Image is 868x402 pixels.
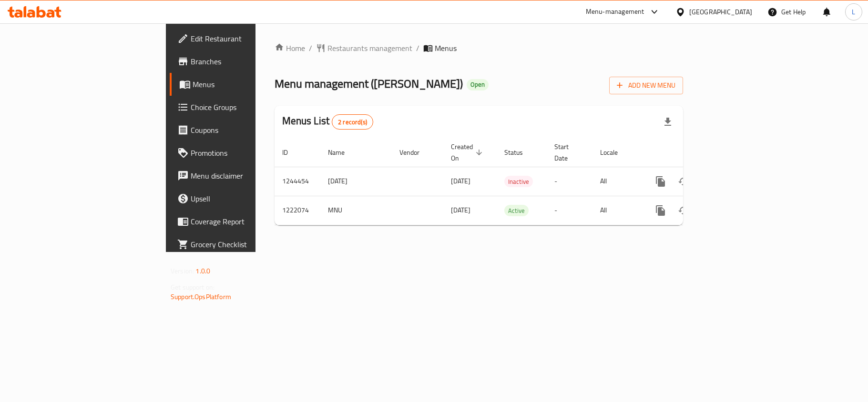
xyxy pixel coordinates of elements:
div: Menu-management [586,6,644,18]
button: Add New Menu [609,77,683,94]
span: ID [282,147,300,158]
a: Coupons [170,119,311,141]
span: [DATE] [451,204,470,216]
div: Open [467,79,489,90]
span: Coupons [191,124,303,136]
li: / [416,42,419,54]
a: Menus [170,73,311,96]
span: Menus [193,79,303,90]
span: Open [467,80,489,89]
span: L [852,7,855,17]
div: [GEOGRAPHIC_DATA] [689,7,752,17]
td: All [592,167,642,196]
td: - [547,167,592,196]
div: Active [504,205,529,216]
td: - [547,196,592,225]
span: Menu disclaimer [191,170,303,181]
span: Menu management ( [PERSON_NAME] ) [275,73,463,94]
span: Upsell [191,193,303,204]
span: Created On [451,141,485,164]
td: MNU [320,196,392,225]
a: Promotions [170,141,311,164]
button: more [649,170,672,193]
h2: Menus List [282,114,373,130]
a: Coverage Report [170,210,311,233]
button: Change Status [672,170,695,193]
span: Get support on: [171,281,214,293]
nav: breadcrumb [275,42,683,54]
span: Menus [435,42,457,54]
span: Status [504,147,535,158]
span: Grocery Checklist [191,239,303,250]
span: 2 record(s) [332,118,373,127]
span: Name [328,147,357,158]
span: Branches [191,56,303,67]
span: Add New Menu [617,80,675,91]
div: Total records count [332,114,373,130]
div: Export file [656,111,679,133]
table: enhanced table [275,138,748,225]
a: Branches [170,50,311,73]
a: Support.OpsPlatform [171,291,231,303]
span: Edit Restaurant [191,33,303,44]
span: 1.0.0 [195,265,210,277]
a: Grocery Checklist [170,233,311,256]
a: Edit Restaurant [170,27,311,50]
span: Vendor [399,147,432,158]
td: All [592,196,642,225]
span: Version: [171,265,194,277]
th: Actions [642,138,748,167]
span: Locale [600,147,630,158]
span: Active [504,205,529,216]
button: Change Status [672,199,695,222]
button: more [649,199,672,222]
span: Promotions [191,147,303,159]
span: Coverage Report [191,216,303,227]
a: Menu disclaimer [170,164,311,187]
span: Choice Groups [191,101,303,113]
span: [DATE] [451,175,470,187]
a: Upsell [170,187,311,210]
a: Choice Groups [170,96,311,119]
span: Start Date [554,141,581,164]
a: Restaurants management [316,42,412,54]
td: [DATE] [320,167,392,196]
span: Restaurants management [327,42,412,54]
span: Inactive [504,176,533,187]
